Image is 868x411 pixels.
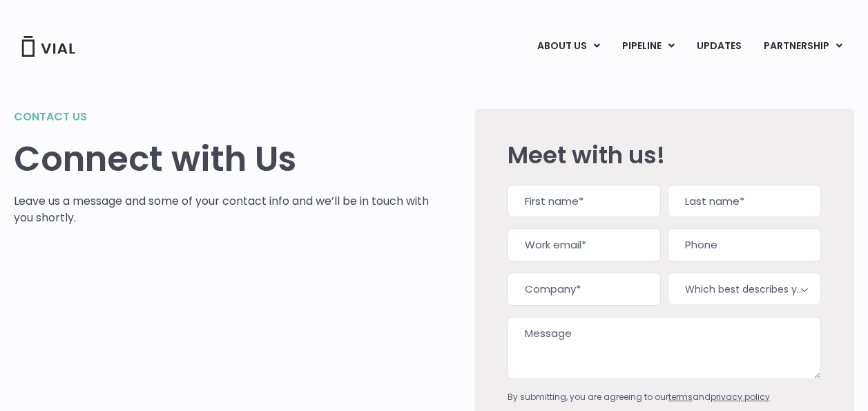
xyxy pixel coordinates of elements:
a: terms [668,391,693,403]
h2: Meet with us! [508,142,821,168]
div: By submitting, you are agreeing to our and [508,391,821,403]
img: Vial Logo [21,36,76,57]
h2: Contact us [14,109,433,125]
span: Which best describes you?* [668,273,821,305]
input: Company* [508,273,661,306]
input: Phone [668,228,821,262]
a: PIPELINEMenu Toggle [611,35,685,58]
input: Work email* [508,228,661,262]
a: privacy policy [711,391,770,403]
input: Last name* [668,185,821,218]
h1: Connect with Us [14,139,433,179]
a: ABOUT USMenu Toggle [526,35,610,58]
p: Leave us a message and some of your contact info and we’ll be in touch with you shortly. [14,193,433,226]
input: First name* [508,185,661,218]
a: PARTNERSHIPMenu Toggle [753,35,853,58]
a: UPDATES [686,35,752,58]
